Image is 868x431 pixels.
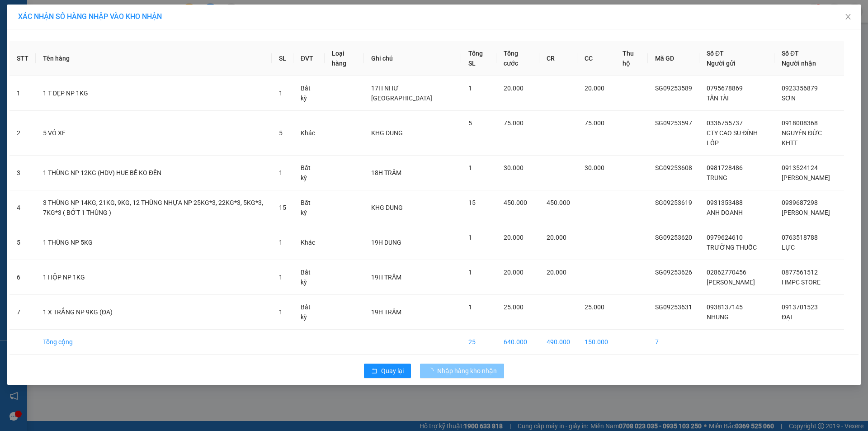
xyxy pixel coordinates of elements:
[468,119,472,127] span: 5
[9,76,36,111] td: 1
[655,164,692,171] span: SG09253608
[7,57,81,87] div: 55.000
[585,119,604,127] span: 75.000
[615,41,648,76] th: Thu hộ
[36,156,272,190] td: 1 THÙNG NP 12KG (HDV) HUE BỂ KO ĐỀN
[468,234,472,241] span: 1
[835,5,861,30] button: Close
[707,50,724,57] span: Số ĐT
[325,41,364,76] th: Loại hàng
[468,199,476,206] span: 15
[293,225,325,260] td: Khác
[86,28,159,39] div: ANH PHONG
[707,199,743,206] span: 0931353488
[655,119,692,127] span: SG09253597
[293,76,325,111] td: Bất kỳ
[371,85,432,102] span: 17H NHƯ [GEOGRAPHIC_DATA]
[279,129,283,137] span: 5
[9,41,36,76] th: STT
[272,41,293,76] th: SL
[648,330,699,355] td: 7
[782,174,830,181] span: [PERSON_NAME]
[655,199,692,206] span: SG09253619
[468,164,472,171] span: 1
[420,364,504,378] button: Nhập hàng kho nhận
[782,164,818,171] span: 0913524124
[707,244,757,251] span: TRƯỜNG THUỐC
[9,260,36,295] td: 6
[782,60,816,67] span: Người nhận
[8,9,22,18] span: Gửi:
[371,308,401,316] span: 19H TRÂM
[293,41,325,76] th: ĐVT
[504,119,524,127] span: 75.000
[427,368,437,374] span: loading
[371,204,403,211] span: KHG DUNG
[782,129,822,147] span: NGUYÊN ĐỨC KHTT
[655,85,692,92] span: SG09253589
[707,313,729,321] span: NHUNG
[18,12,162,21] span: XÁC NHẬN SỐ HÀNG NHẬP VÀO KHO NHẬN
[293,111,325,156] td: Khác
[707,119,743,127] span: 0336755737
[86,8,108,17] span: Nhận:
[371,129,403,137] span: KHG DUNG
[279,308,283,316] span: 1
[707,269,746,276] span: 02862770456
[293,260,325,295] td: Bất kỳ
[371,169,401,176] span: 18H TRÂM
[707,164,743,171] span: 0981728486
[36,76,272,111] td: 1 T DẸP NP 1KG
[707,209,743,216] span: ANH DOANH
[279,239,283,246] span: 1
[9,156,36,190] td: 3
[9,111,36,156] td: 2
[279,274,283,281] span: 1
[371,368,377,375] span: rollback
[381,366,404,376] span: Quay lại
[86,8,159,28] div: [PERSON_NAME]
[577,330,615,355] td: 150.000
[585,85,604,92] span: 20.000
[371,239,401,246] span: 19H DUNG
[648,41,699,76] th: Mã GD
[279,169,283,176] span: 1
[782,95,796,102] span: SƠN
[585,164,604,171] span: 30.000
[577,41,615,76] th: CC
[504,85,524,92] span: 20.000
[279,204,286,211] span: 15
[504,164,524,171] span: 30.000
[364,41,461,76] th: Ghi chú
[36,190,272,225] td: 3 THÙNG NP 14KG, 21KG, 9KG, 12 THÙNG NHỰA NP 25KG*3, 22KG*3, 5KG*3, 7KG*3 ( BỚT 1 THÙNG )
[504,269,524,276] span: 20.000
[9,295,36,330] td: 7
[844,13,852,20] span: close
[7,57,71,76] span: Đã [PERSON_NAME] :
[371,274,401,281] span: 19H TRÂM
[707,279,755,286] span: [PERSON_NAME]
[468,269,472,276] span: 1
[36,41,272,76] th: Tên hàng
[547,234,566,241] span: 20.000
[461,330,496,355] td: 25
[36,260,272,295] td: 1 HỘP NP 1KG
[547,269,566,276] span: 20.000
[585,303,604,311] span: 25.000
[782,313,793,321] span: ĐẠT
[707,174,727,181] span: TRUNG
[364,364,411,378] button: rollbackQuay lại
[279,90,283,97] span: 1
[655,234,692,241] span: SG09253620
[782,234,818,241] span: 0763518788
[9,225,36,260] td: 5
[547,199,570,206] span: 450.000
[707,60,736,67] span: Người gửi
[782,119,818,127] span: 0918008368
[707,85,743,92] span: 0795678869
[36,330,272,355] td: Tổng cộng
[461,41,496,76] th: Tổng SL
[655,269,692,276] span: SG09253626
[437,366,497,376] span: Nhập hàng kho nhận
[707,95,729,102] span: TẤN TÀI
